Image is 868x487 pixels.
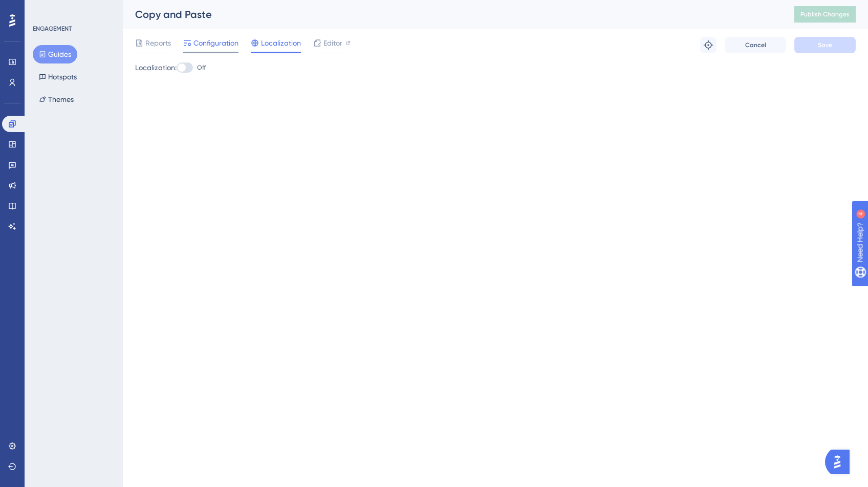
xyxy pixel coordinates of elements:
button: Save [794,37,856,53]
span: Editor [323,37,342,49]
button: Cancel [725,37,786,53]
iframe: UserGuiding AI Assistant Launcher [825,447,856,477]
button: Guides [33,45,77,63]
span: Need Help? [24,3,64,15]
span: Publish Changes [800,10,850,18]
span: Reports [145,37,171,49]
span: Cancel [745,41,766,49]
div: ENGAGEMENT [33,25,72,33]
span: Configuration [193,37,238,49]
div: Copy and Paste [135,7,769,22]
div: 4 [71,5,74,13]
button: Publish Changes [794,6,856,23]
span: Save [818,41,832,49]
span: Localization [261,37,301,49]
button: Hotspots [33,68,83,86]
button: Themes [33,90,80,109]
div: Localization: [135,61,856,74]
span: Off [197,63,206,72]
